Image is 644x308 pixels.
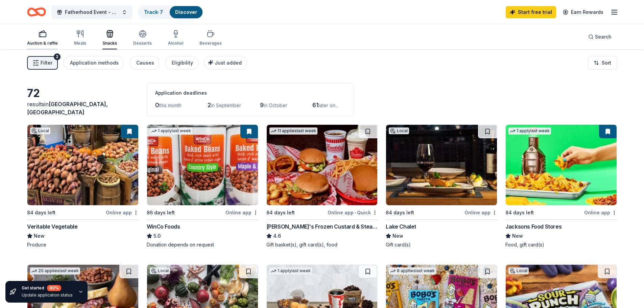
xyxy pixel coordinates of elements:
a: Image for Lake ChaletLocal84 days leftOnline appLake ChaletNewGift card(s) [386,124,497,248]
button: Beverages [199,27,222,49]
span: 61 [312,101,318,109]
span: Fatherhood Event - Daddy & Me Pinata Night Market [65,8,119,16]
span: [GEOGRAPHIC_DATA], [GEOGRAPHIC_DATA] [27,101,108,116]
div: Online app [464,208,497,217]
span: later on... [318,102,338,108]
a: Image for Jacksons Food Stores1 applylast week84 days leftOnline appJacksons Food StoresNewFood, ... [505,124,617,248]
div: Eligibility [172,59,193,67]
div: 20 applies last week [30,267,80,275]
a: Image for Veritable VegetableLocal84 days leftOnline appVeritable VegetableNewProduce [27,124,139,248]
div: 86 days left [147,209,175,217]
div: 72 [27,87,139,100]
button: Sort [588,56,617,70]
div: 8 applies last week [389,267,436,275]
button: Filter2 [27,56,58,70]
button: Snacks [102,27,117,49]
button: Fatherhood Event - Daddy & Me Pinata Night Market [51,5,133,19]
div: Donation depends on request [147,241,258,248]
div: Local [508,267,529,274]
div: Desserts [133,41,152,46]
div: Meals [74,41,86,46]
div: 84 days left [505,209,534,217]
span: New [512,232,523,240]
button: Causes [129,56,160,70]
div: Online app Quick [328,208,378,217]
span: New [34,232,45,240]
div: Local [389,127,409,134]
div: 84 days left [386,209,414,217]
button: Auction & raffle [27,27,58,49]
div: Produce [27,241,139,248]
div: Jacksons Food Stores [505,222,562,231]
div: 1 apply last week [508,127,551,135]
div: 80 % [47,285,61,291]
button: Alcohol [168,27,183,49]
span: Just added [215,60,242,66]
div: 1 apply last week [150,127,192,135]
span: this month [159,102,182,108]
img: Image for Freddy's Frozen Custard & Steakburgers [267,125,378,205]
a: Discover [175,9,197,15]
div: 2 [54,53,61,60]
button: Search [583,30,617,44]
span: 5.0 [153,232,161,240]
button: Application methods [63,56,124,70]
span: in [27,101,108,116]
a: Image for Freddy's Frozen Custard & Steakburgers11 applieslast week84 days leftOnline app•Quick[P... [266,124,378,248]
button: Just added [204,56,247,70]
button: Meals [74,27,86,49]
div: Gift card(s) [386,241,497,248]
div: Application deadlines [155,89,346,97]
div: Local [30,127,50,134]
span: Search [595,33,612,41]
span: • [355,210,356,215]
div: Alcohol [168,41,183,46]
div: Food, gift card(s) [505,241,617,248]
span: in October [264,102,287,108]
div: Lake Chalet [386,222,416,231]
a: Image for WinCo Foods1 applylast week86 days leftOnline appWinCo Foods5.0Donation depends on request [147,124,258,248]
span: in September [211,102,241,108]
span: 4.6 [273,232,281,240]
img: Image for Jacksons Food Stores [506,125,617,205]
div: Online app [106,208,139,217]
button: Desserts [133,27,152,49]
div: Beverages [199,41,222,46]
img: Image for Veritable Vegetable [27,125,138,205]
div: Local [150,267,170,274]
img: Image for Lake Chalet [386,125,497,205]
div: Snacks [102,41,117,46]
div: Application methods [70,59,119,67]
div: Causes [136,59,154,67]
div: 1 apply last week [269,267,312,275]
div: 11 applies last week [269,127,317,135]
span: New [392,232,403,240]
a: Track· 7 [144,9,163,15]
div: Gift basket(s), gift card(s), food [266,241,378,248]
div: Online app [584,208,617,217]
div: Veritable Vegetable [27,222,77,231]
div: 84 days left [266,209,295,217]
a: Start free trial [506,6,556,18]
button: Track· 7Discover [138,5,203,19]
span: Sort [602,59,611,67]
span: 0 [155,101,159,109]
button: Eligibility [165,56,198,70]
div: 84 days left [27,209,55,217]
div: Auction & raffle [27,41,58,46]
span: 9 [260,101,264,109]
div: Update application status [22,292,73,298]
a: Earn Rewards [559,6,607,18]
div: results [27,100,139,116]
div: WinCo Foods [147,222,180,231]
a: Home [27,4,46,20]
div: Get started [22,285,73,291]
div: [PERSON_NAME]'s Frozen Custard & Steakburgers [266,222,378,231]
img: Image for WinCo Foods [147,125,258,205]
div: Online app [225,208,258,217]
span: 2 [208,101,211,109]
span: Filter [41,59,52,67]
